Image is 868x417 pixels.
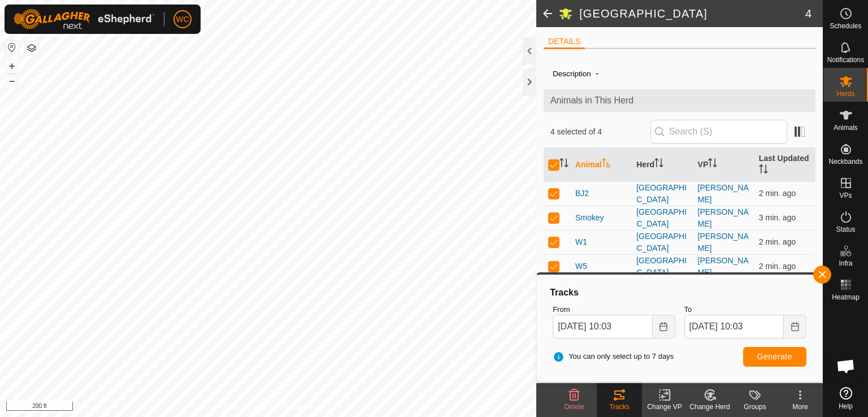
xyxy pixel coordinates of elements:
span: Help [839,403,853,410]
a: [PERSON_NAME] [698,232,749,253]
label: To [684,304,806,315]
div: Change VP [642,402,687,412]
div: Tracks [548,286,811,299]
th: Herd [632,148,693,182]
a: [PERSON_NAME] [698,207,749,228]
span: Delete [565,403,584,411]
div: [GEOGRAPHIC_DATA] [636,182,688,206]
span: Animals in This Herd [550,94,809,107]
a: Contact Us [279,402,313,412]
span: Neckbands [828,158,862,165]
span: - [591,64,603,82]
a: Open chat [829,349,863,383]
span: Smokey [575,212,604,224]
th: Animal [571,148,632,182]
button: Generate [743,347,806,367]
span: WC [176,14,189,25]
span: Generate [757,352,792,361]
div: Groups [732,402,778,412]
span: 4 [805,5,811,22]
span: W1 [575,236,587,248]
button: Reset Map [5,41,19,54]
img: Gallagher Logo [14,9,155,29]
div: More [778,402,823,412]
button: + [5,59,19,73]
span: Sep 4, 2025, 10:00 AM [759,189,796,198]
input: Search (S) [650,120,787,144]
span: Infra [839,260,852,267]
li: DETAILS [544,36,585,49]
h2: [GEOGRAPHIC_DATA] [579,7,805,20]
p-sorticon: Activate to sort [654,160,663,169]
p-sorticon: Activate to sort [759,166,768,175]
span: Status [836,226,855,233]
button: Choose Date [653,315,675,338]
span: Heatmap [832,294,860,301]
div: Change Herd [687,402,732,412]
a: [PERSON_NAME] [698,256,749,277]
span: Herds [836,90,854,97]
p-sorticon: Activate to sort [559,160,568,169]
span: Sep 4, 2025, 10:01 AM [759,262,796,271]
a: [PERSON_NAME] [698,183,749,204]
span: VPs [839,192,852,199]
button: Map Layers [25,41,38,55]
div: Tracks [597,402,642,412]
div: [GEOGRAPHIC_DATA] [636,206,688,230]
label: From [553,304,675,315]
label: Description [553,69,591,78]
span: W5 [575,260,587,272]
button: – [5,74,19,88]
div: [GEOGRAPHIC_DATA] [636,231,688,254]
div: [GEOGRAPHIC_DATA] [636,255,688,279]
th: VP [693,148,754,182]
a: Privacy Policy [224,402,266,412]
span: Schedules [830,23,861,29]
th: Last Updated [754,148,815,182]
span: BJ2 [575,188,589,199]
span: Notifications [827,57,864,63]
span: Sep 4, 2025, 10:00 AM [759,213,796,222]
span: Sep 4, 2025, 10:00 AM [759,237,796,246]
p-sorticon: Activate to sort [602,160,611,169]
button: Choose Date [784,315,806,338]
a: Help [823,383,868,414]
span: You can only select up to 7 days [553,351,674,362]
span: 4 selected of 4 [550,126,650,138]
p-sorticon: Activate to sort [708,160,717,169]
span: Animals [834,124,858,131]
